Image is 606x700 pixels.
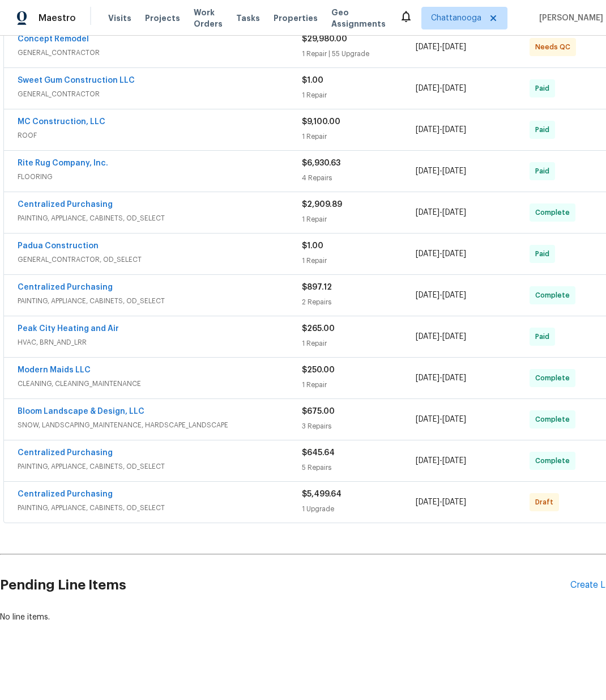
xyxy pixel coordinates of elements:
[416,457,439,465] span: [DATE]
[302,366,335,374] span: $250.00
[302,159,340,167] span: $6,930.63
[302,379,416,391] div: 1 Repair
[442,209,466,217] span: [DATE]
[274,12,318,24] span: Properties
[442,333,466,341] span: [DATE]
[302,503,416,515] div: 1 Upgrade
[18,118,105,126] a: MC Construction, LLC
[18,283,113,291] a: Centralized Purchasing
[18,295,302,307] span: PAINTING, APPLIANCE, CABINETS, OD_SELECT
[302,48,416,60] div: 1 Repair | 55 Upgrade
[18,201,113,209] a: Centralized Purchasing
[416,291,439,299] span: [DATE]
[442,250,466,258] span: [DATE]
[18,419,302,431] span: SNOW, LANDSCAPING_MAINTENANCE, HARDSCAPE_LANDSCAPE
[302,449,335,457] span: $645.64
[302,490,342,498] span: $5,499.64
[416,455,466,466] span: -
[535,372,574,384] span: Complete
[416,167,439,175] span: [DATE]
[416,84,439,92] span: [DATE]
[302,131,416,142] div: 1 Repair
[18,171,302,183] span: FLOORING
[416,248,466,260] span: -
[18,502,302,514] span: PAINTING, APPLIANCE, CABINETS, OD_SELECT
[416,497,466,508] span: -
[18,213,302,224] span: PAINTING, APPLIANCE, CABINETS, OD_SELECT
[535,166,554,177] span: Paid
[416,333,439,341] span: [DATE]
[18,47,302,58] span: GENERAL_CONTRACTOR
[18,88,302,100] span: GENERAL_CONTRACTOR
[416,415,439,423] span: [DATE]
[535,12,603,24] span: [PERSON_NAME]
[39,12,76,24] span: Maestro
[331,7,386,29] span: Geo Assignments
[535,83,554,94] span: Paid
[302,255,416,266] div: 1 Repair
[302,462,416,473] div: 5 Repairs
[416,331,466,342] span: -
[416,126,439,134] span: [DATE]
[442,167,466,175] span: [DATE]
[416,166,466,177] span: -
[302,242,323,250] span: $1.00
[416,41,466,53] span: -
[302,296,416,308] div: 2 Repairs
[18,408,144,415] a: Bloom Landscape & Design, LLC
[416,43,439,51] span: [DATE]
[18,130,302,141] span: ROOF
[302,201,342,209] span: $2,909.89
[535,207,574,218] span: Complete
[416,498,439,506] span: [DATE]
[18,77,135,84] a: Sweet Gum Construction LLC
[416,250,439,258] span: [DATE]
[416,124,466,135] span: -
[416,290,466,301] span: -
[302,90,416,101] div: 1 Repair
[18,461,302,472] span: PAINTING, APPLIANCE, CABINETS, OD_SELECT
[416,372,466,384] span: -
[18,159,108,167] a: Rite Rug Company, Inc.
[108,12,131,24] span: Visits
[416,83,466,94] span: -
[236,14,260,22] span: Tasks
[18,242,99,250] a: Padua Construction
[18,378,302,389] span: CLEANING, CLEANING_MAINTENANCE
[302,35,347,43] span: $29,980.00
[18,325,119,333] a: Peak City Heating and Air
[194,7,223,29] span: Work Orders
[302,172,416,184] div: 4 Repairs
[535,290,574,301] span: Complete
[431,12,481,24] span: Chattanooga
[18,337,302,348] span: HVAC, BRN_AND_LRR
[535,414,574,425] span: Complete
[442,498,466,506] span: [DATE]
[145,12,180,24] span: Projects
[302,77,323,84] span: $1.00
[18,490,113,498] a: Centralized Purchasing
[442,291,466,299] span: [DATE]
[302,118,340,126] span: $9,100.00
[416,207,466,218] span: -
[18,35,89,43] a: Concept Remodel
[18,366,91,374] a: Modern Maids LLC
[442,457,466,465] span: [DATE]
[18,449,113,457] a: Centralized Purchasing
[535,455,574,466] span: Complete
[535,497,558,508] span: Draft
[302,283,332,291] span: $897.12
[442,415,466,423] span: [DATE]
[535,248,554,260] span: Paid
[416,209,439,217] span: [DATE]
[302,338,416,349] div: 1 Repair
[302,325,335,333] span: $265.00
[442,43,466,51] span: [DATE]
[442,126,466,134] span: [DATE]
[302,408,335,415] span: $675.00
[416,374,439,382] span: [DATE]
[535,124,554,135] span: Paid
[18,254,302,265] span: GENERAL_CONTRACTOR, OD_SELECT
[535,331,554,342] span: Paid
[302,421,416,432] div: 3 Repairs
